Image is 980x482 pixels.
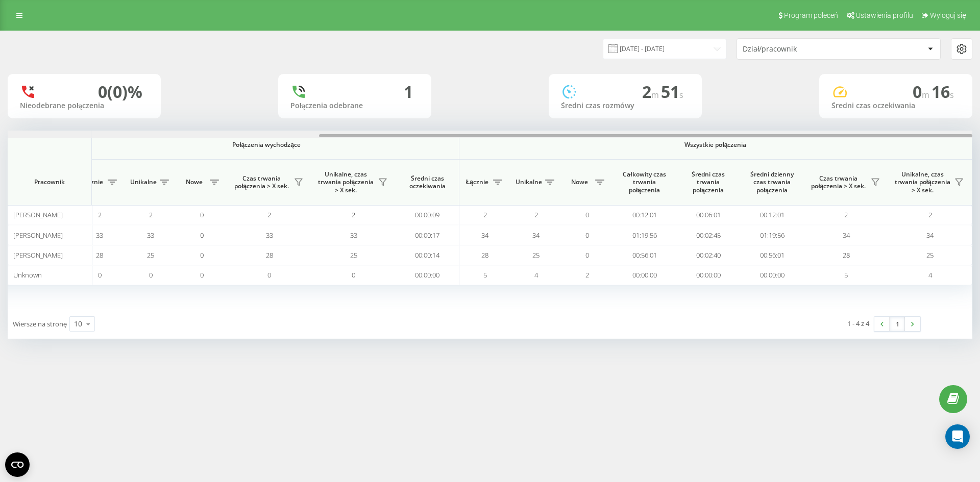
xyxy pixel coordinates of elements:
span: 34 [926,231,934,240]
span: Czas trwania połączenia > X sek. [809,174,868,190]
span: 2 [534,210,538,219]
span: Wszystkie połączenia [489,141,942,149]
span: Średni dzienny czas trwania połączenia [748,170,796,194]
span: Łącznie [79,178,105,186]
span: Łącznie [464,178,490,186]
td: 00:00:14 [396,245,459,265]
span: 0 [352,270,355,280]
span: m [651,89,661,100]
td: 00:00:00 [612,265,676,285]
td: 00:12:01 [612,205,676,225]
span: Połączenia wychodzące [98,141,435,149]
td: 01:19:56 [740,225,804,245]
td: 00:12:01 [740,205,804,225]
span: 2 [585,270,589,280]
span: 2 [483,210,487,219]
span: 2 [352,210,355,219]
span: s [679,89,683,100]
div: 1 [404,82,413,102]
div: Średni czas rozmówy [561,102,690,110]
span: Pracownik [16,178,83,186]
span: 5 [844,270,848,280]
td: 00:00:00 [676,265,740,285]
span: 25 [350,250,357,260]
span: 28 [96,250,103,260]
td: 01:19:56 [612,225,676,245]
span: 0 [200,231,204,240]
span: Program poleceń [784,11,838,19]
span: Średni czas trwania połączenia [684,170,732,194]
td: 00:02:40 [676,245,740,265]
div: Średni czas oczekiwania [831,102,960,110]
td: 00:06:01 [676,205,740,225]
span: 0 [585,250,589,260]
span: 25 [532,250,540,260]
span: 2 [267,210,271,219]
span: Ustawienia profilu [856,11,913,19]
span: 28 [481,250,488,260]
span: 33 [266,231,273,240]
span: Wiersze na stronę [13,319,67,328]
span: 2 [149,210,153,219]
td: 00:00:17 [396,225,459,245]
td: 00:02:45 [676,225,740,245]
span: 0 [149,270,153,280]
span: 2 [642,81,661,103]
span: 28 [843,250,850,260]
span: [PERSON_NAME] [13,250,63,260]
span: 34 [532,231,540,240]
span: Wyloguj się [930,11,966,19]
span: 0 [200,210,204,219]
div: 1 - 4 z 4 [847,318,869,328]
span: 33 [350,231,357,240]
span: 34 [481,231,488,240]
td: 00:00:00 [740,265,804,285]
span: 33 [147,231,154,240]
span: [PERSON_NAME] [13,231,63,240]
span: m [922,89,932,100]
span: 25 [926,250,934,260]
td: 00:56:01 [612,245,676,265]
span: 25 [147,250,154,260]
div: Nieodebrane połączenia [20,102,149,110]
td: 00:00:09 [396,205,459,225]
span: 0 [200,270,204,280]
span: Czas trwania połączenia > X sek. [232,174,291,190]
div: Dział/pracownik [743,45,865,54]
span: 4 [534,270,538,280]
span: Unknown [13,270,42,280]
span: Średni czas oczekiwania [403,174,451,190]
span: 0 [585,210,589,219]
span: 0 [585,231,589,240]
span: 34 [843,231,850,240]
span: s [950,89,954,100]
a: 1 [890,317,905,331]
span: 0 [267,270,271,280]
span: [PERSON_NAME] [13,210,63,219]
span: 0 [200,250,204,260]
span: 2 [928,210,932,219]
span: 2 [98,210,102,219]
span: 28 [266,250,273,260]
span: 5 [483,270,487,280]
span: Nowe [181,178,207,186]
td: 00:56:01 [740,245,804,265]
span: 33 [96,231,103,240]
button: Open CMP widget [5,452,30,477]
div: Połączenia odebrane [290,102,419,110]
span: 16 [932,81,954,103]
div: 0 (0)% [98,82,142,102]
span: Unikalne [516,178,542,186]
span: Unikalne, czas trwania połączenia > X sek. [893,170,951,194]
span: 0 [98,270,102,280]
span: 51 [661,81,683,103]
span: 2 [844,210,848,219]
span: Całkowity czas trwania połączenia [620,170,669,194]
span: Nowe [567,178,592,186]
td: 00:00:00 [396,265,459,285]
div: Open Intercom Messenger [945,424,970,449]
span: Unikalne, czas trwania połączenia > X sek. [316,170,375,194]
span: 4 [928,270,932,280]
div: 10 [74,319,82,329]
span: 0 [913,81,932,103]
